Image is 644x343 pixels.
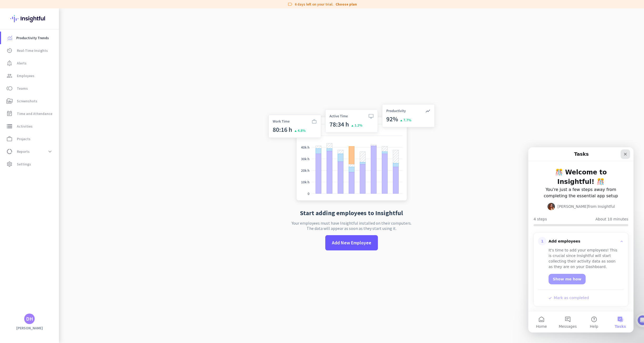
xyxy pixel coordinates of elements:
span: Screenshots [17,98,37,104]
span: Activities [17,123,33,129]
a: settingsSettings [1,158,59,170]
i: storage [6,123,13,129]
span: Time and Attendance [17,110,52,117]
i: toll [6,85,13,92]
i: notification_important [6,60,13,66]
a: tollTeams [1,82,59,95]
a: perm_mediaScreenshots [1,95,59,107]
i: data_usage [6,148,13,155]
button: Add New Employee [325,235,378,250]
i: group [6,73,13,79]
span: Add New Employee [332,239,371,246]
p: Your employees must have Insightful installed on their computers. The data will appear as soon as... [292,220,412,231]
span: Alerts [17,60,27,66]
a: storageActivities [1,120,59,133]
img: Insightful logo [10,8,49,29]
a: menu-itemProductivity Trends [1,32,59,44]
div: DH [26,316,33,321]
i: event_note [6,110,13,117]
a: Choose plan [336,2,357,7]
a: groupEmployees [1,69,59,82]
a: av_timerReal-Time Insights [1,44,59,57]
i: perm_media [6,98,13,104]
iframe: Intercom live chat [528,147,633,332]
a: notification_importantAlerts [1,57,59,69]
span: Reports [17,148,30,155]
span: Real-Time Insights [17,47,48,54]
i: work_outline [6,136,13,142]
a: work_outlineProjects [1,133,59,145]
img: menu-item [7,36,12,40]
i: label [287,2,293,7]
button: expand_more [45,147,55,156]
img: no-search-results [265,101,439,206]
a: data_usageReportsexpand_more [1,145,59,158]
i: av_timer [6,47,13,54]
span: Employees [17,73,34,79]
span: Productivity Trends [16,35,49,41]
h2: Start adding employees to Insightful [300,210,403,216]
span: Projects [17,136,31,142]
i: settings [6,161,13,167]
a: event_noteTime and Attendance [1,107,59,120]
span: Teams [17,85,28,92]
span: Settings [17,161,31,167]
